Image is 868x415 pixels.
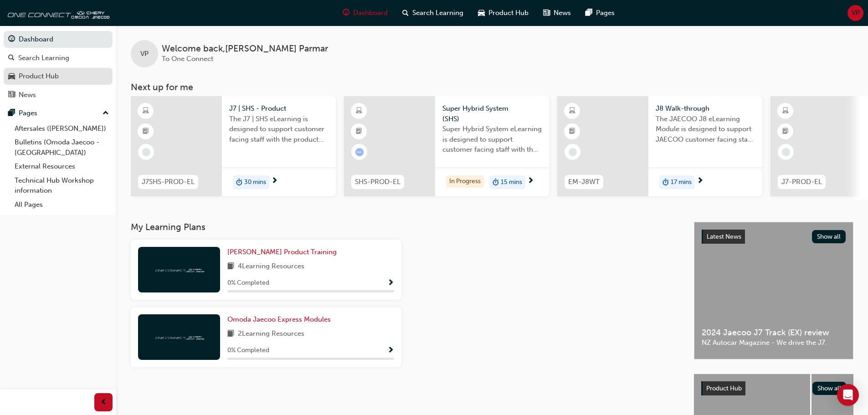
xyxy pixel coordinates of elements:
span: The J7 | SHS eLearning is designed to support customer facing staff with the product and sales in... [229,114,329,145]
button: Pages [4,105,113,122]
span: Product Hub [706,384,742,392]
span: J7SHS-PROD-EL [142,177,195,187]
span: learningResourceType_ELEARNING-icon [569,105,575,117]
span: next-icon [271,177,278,185]
a: Omoda Jaecoo Express Modules [227,314,334,325]
a: Dashboard [4,31,113,48]
span: learningResourceType_ELEARNING-icon [782,105,789,117]
span: J7 | SHS - Product [229,103,329,114]
a: Bulletins (Omoda Jaecoo - [GEOGRAPHIC_DATA]) [11,135,113,159]
a: Product HubShow all [701,381,846,396]
button: Show all [812,230,846,243]
span: SHS-PROD-EL [355,177,401,187]
button: Show Progress [387,345,394,356]
span: 0 % Completed [227,345,269,356]
a: car-iconProduct Hub [471,4,536,22]
a: Technical Hub Workshop information [11,174,113,198]
a: pages-iconPages [578,4,622,22]
a: SHS-PROD-ELSuper Hybrid System (SHS)Super Hybrid System eLearning is designed to support customer... [344,96,549,196]
span: car-icon [478,7,485,19]
span: search-icon [8,54,15,62]
span: learningRecordVerb_NONE-icon [569,148,577,156]
span: Super Hybrid System eLearning is designed to support customer facing staff with the understanding... [442,124,542,155]
div: Search Learning [18,53,69,63]
span: duration-icon [236,176,242,188]
button: Show all [812,382,847,395]
button: VP [847,5,863,21]
span: guage-icon [8,36,15,44]
a: J7SHS-PROD-ELJ7 | SHS - ProductThe J7 | SHS eLearning is designed to support customer facing staf... [131,96,336,196]
span: next-icon [527,177,534,185]
span: news-icon [543,7,550,19]
span: EM-J8WT [568,177,600,187]
a: Latest NewsShow all [702,230,846,244]
span: 15 mins [501,177,522,188]
span: pages-icon [8,109,15,118]
span: book-icon [227,328,234,340]
span: learningRecordVerb_NONE-icon [782,148,790,156]
div: Pages [19,108,37,118]
span: next-icon [697,177,704,185]
span: Welcome back , [PERSON_NAME] Parmar [162,44,328,54]
span: 4 Learning Resources [238,261,304,272]
a: External Resources [11,159,113,174]
span: 0 % Completed [227,278,269,288]
a: search-iconSearch Learning [395,4,471,22]
button: DashboardSearch LearningProduct HubNews [4,29,113,105]
div: Product Hub [19,71,59,82]
span: J7-PROD-EL [781,177,822,187]
a: news-iconNews [536,4,578,22]
span: The JAECOO J8 eLearning Module is designed to support JAECOO customer facing staff with the produ... [656,114,755,145]
span: learningResourceType_ELEARNING-icon [143,105,149,117]
h3: Next up for me [116,82,868,92]
span: booktick-icon [569,126,575,138]
a: Aftersales ([PERSON_NAME]) [11,122,113,136]
img: oneconnect [154,333,204,341]
span: NZ Autocar Magazine - We drive the J7. [702,338,846,348]
span: news-icon [8,91,15,99]
span: Pages [596,8,615,18]
span: [PERSON_NAME] Product Training [227,248,337,256]
span: booktick-icon [356,126,362,138]
a: Latest NewsShow all2024 Jaecoo J7 Track (EX) reviewNZ Autocar Magazine - We drive the J7. [694,222,853,359]
span: duration-icon [663,176,669,188]
span: VP [852,8,860,18]
a: Product Hub [4,68,113,85]
a: All Pages [11,198,113,212]
span: Product Hub [488,8,529,18]
span: Show Progress [387,279,394,287]
span: Dashboard [353,8,388,18]
span: search-icon [402,7,409,19]
span: 2 Learning Resources [238,328,304,340]
h3: My Learning Plans [131,222,679,232]
span: To One Connect [162,55,213,63]
span: Super Hybrid System (SHS) [442,103,542,124]
span: booktick-icon [782,126,789,138]
span: News [554,8,571,18]
img: oneconnect [5,4,109,22]
button: Show Progress [387,277,394,289]
span: VP [140,49,149,59]
span: duration-icon [493,176,499,188]
span: booktick-icon [143,126,149,138]
span: Show Progress [387,347,394,355]
span: prev-icon [100,397,107,408]
span: learningRecordVerb_NONE-icon [142,148,150,156]
span: Latest News [707,233,741,241]
div: News [19,90,36,100]
span: book-icon [227,261,234,272]
span: learningResourceType_ELEARNING-icon [356,105,362,117]
span: 30 mins [244,177,266,188]
div: Open Intercom Messenger [837,384,859,406]
span: car-icon [8,72,15,81]
a: News [4,87,113,103]
span: J8 Walk-through [656,103,755,114]
span: Omoda Jaecoo Express Modules [227,315,331,323]
img: oneconnect [154,265,204,274]
a: guage-iconDashboard [335,4,395,22]
a: EM-J8WTJ8 Walk-throughThe JAECOO J8 eLearning Module is designed to support JAECOO customer facin... [557,96,762,196]
span: 2024 Jaecoo J7 Track (EX) review [702,328,846,338]
span: Search Learning [412,8,463,18]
